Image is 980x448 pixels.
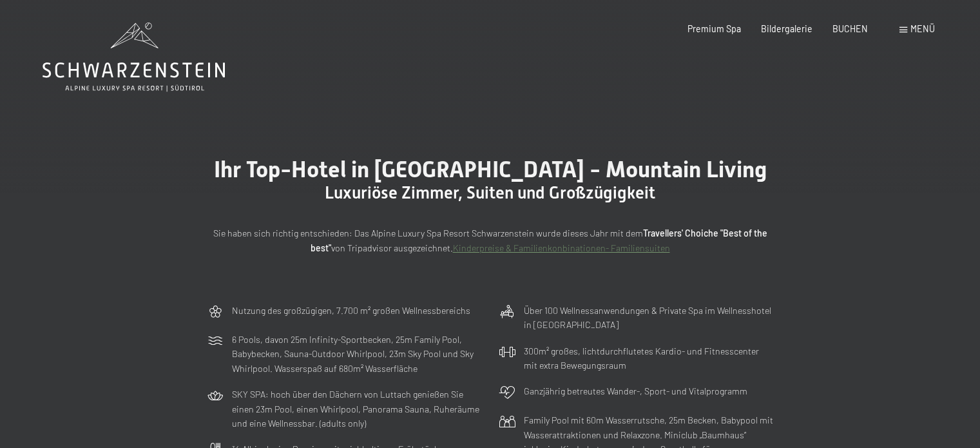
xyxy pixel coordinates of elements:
p: Sie haben sich richtig entschieden: Das Alpine Luxury Spa Resort Schwarzenstein wurde dieses Jahr... [207,226,774,255]
p: SKY SPA: hoch über den Dächern von Luttach genießen Sie einen 23m Pool, einen Whirlpool, Panorama... [232,387,482,431]
a: BUCHEN [832,23,868,34]
span: Menü [910,23,935,34]
strong: Travellers' Choiche "Best of the best" [311,228,767,253]
p: 6 Pools, davon 25m Infinity-Sportbecken, 25m Family Pool, Babybecken, Sauna-Outdoor Whirlpool, 23... [232,333,482,376]
p: 300m² großes, lichtdurchflutetes Kardio- und Fitnesscenter mit extra Bewegungsraum [524,344,774,373]
p: Nutzung des großzügigen, 7.700 m² großen Wellnessbereichs [232,304,470,318]
a: Kinderpreise & Familienkonbinationen- Familiensuiten [453,242,670,253]
a: Premium Spa [687,23,741,34]
span: Luxuriöse Zimmer, Suiten und Großzügigkeit [325,183,655,202]
span: Ihr Top-Hotel in [GEOGRAPHIC_DATA] - Mountain Living [214,156,767,182]
p: Über 100 Wellnessanwendungen & Private Spa im Wellnesshotel in [GEOGRAPHIC_DATA] [524,304,774,333]
p: Ganzjährig betreutes Wander-, Sport- und Vitalprogramm [524,384,747,399]
a: Bildergalerie [761,23,812,34]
